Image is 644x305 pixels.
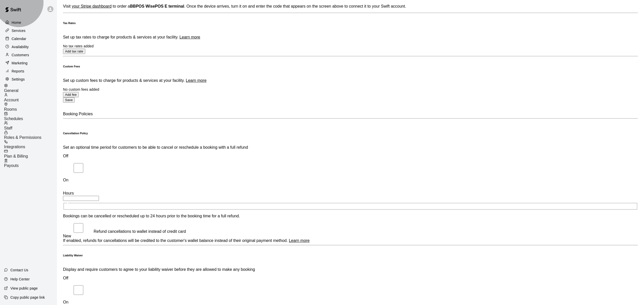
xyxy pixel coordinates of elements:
[63,238,309,243] span: If enabled, refunds for cancellations will be credited to the customer's wallet balance instead o...
[63,22,76,25] h6: Tax Rates
[12,20,21,25] p: Home
[63,49,85,54] button: Add tax rate
[63,178,638,182] p: On
[4,75,53,83] a: Settings
[63,35,638,40] p: Set up tax rates to charge for products & services at your facility.
[4,117,23,121] span: Schedules
[4,140,57,149] a: Integrations
[12,44,29,49] p: Availability
[4,145,25,149] span: Integrations
[12,36,26,41] p: Calendar
[10,268,28,273] p: Contact Us
[63,154,638,158] p: Off
[4,126,12,130] span: Staff
[63,229,638,238] span: Refund cancellations to wallet instead of credit card
[63,234,71,238] span: New
[130,4,184,8] b: BBPOS WisePOS E terminal
[4,27,53,34] a: Services
[4,67,53,75] a: Reports
[12,77,25,82] p: Settings
[10,277,30,282] p: Help Center
[4,43,53,51] a: Availability
[63,78,638,83] p: Set up custom fees to charge for products & services at your facility.
[63,191,74,195] label: Hours
[4,163,19,168] span: Payouts
[63,65,80,68] h6: Custom Fees
[63,112,93,116] span: Booking Policies
[72,4,111,8] a: your Stripe dashboard
[4,93,57,102] a: Account
[63,276,638,280] p: Off
[4,130,57,140] a: Roles & Permissions
[63,300,638,304] p: On
[63,132,88,135] h6: Cancellation Policy
[63,87,638,92] p: No custom fees added
[4,59,53,67] a: Marketing
[4,98,19,102] span: Account
[12,28,26,33] p: Services
[4,51,53,59] a: Customers
[4,121,57,130] a: Staff
[63,4,638,9] div: Visit to order a . Once the device arrives, turn it on and enter the code that appears on the scr...
[4,102,57,112] a: Rooms
[10,295,45,300] p: Copy public page link
[186,78,206,83] a: Learn more
[63,92,79,97] button: Add fee
[63,254,83,257] h6: Liability Waiver
[12,61,28,66] p: Marketing
[4,35,53,43] a: Calendar
[64,223,93,233] input: Refund cancellations to wallet instead of credit cardNew
[4,88,18,93] span: General
[4,154,28,158] span: Plan & Billing
[179,35,200,39] a: Learn more
[63,44,638,49] p: No tax rates added
[63,214,638,218] p: Bookings can be cancelled or rescheduled up to 24 hours prior to the booking time for a full refund.
[12,69,24,74] p: Reports
[4,84,57,93] a: General
[10,286,38,291] p: View public page
[4,107,17,111] span: Rooms
[4,19,53,26] a: Home
[4,159,57,168] a: Payouts
[63,267,638,272] p: Display and require customers to agree to your liability waiver before they are allowed to make a...
[4,135,41,140] span: Roles & Permissions
[63,97,75,103] button: Save
[4,112,57,121] a: Schedules
[12,52,29,58] p: Customers
[4,149,57,159] a: Plan & Billing
[289,238,309,243] a: Learn more
[63,145,638,150] p: Set an optional time period for customers to be able to cancel or reschedule a booking with a ful...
